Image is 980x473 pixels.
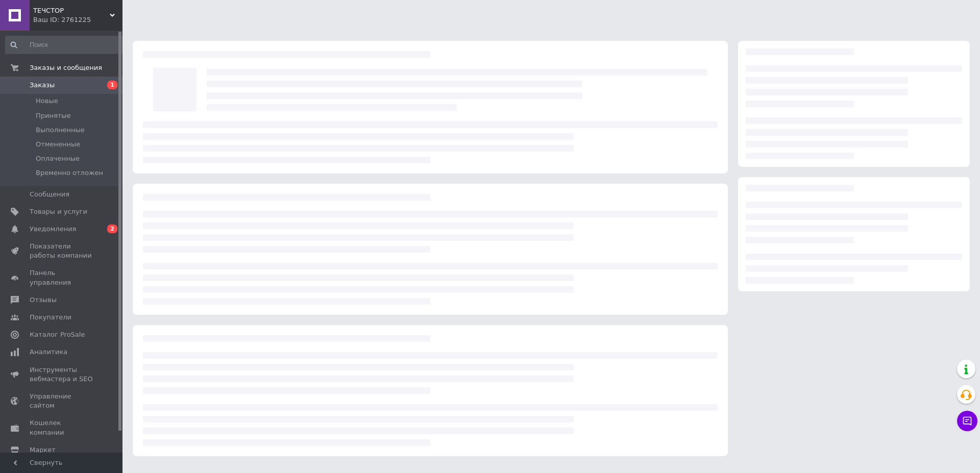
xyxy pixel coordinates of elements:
[30,242,94,260] span: Показатели работы компании
[36,126,85,135] span: Выполненные
[36,154,80,163] span: Оплаченные
[5,36,126,54] input: Поиск
[36,96,58,106] span: Новые
[30,81,55,90] span: Заказы
[30,207,87,216] span: Товары и услуги
[30,347,67,357] span: Аналитика
[30,418,94,437] span: Кошелек компании
[30,392,94,410] span: Управление сайтом
[33,15,122,24] div: Ваш ID: 2761225
[33,6,110,15] span: ТЕЧСТОР
[957,411,977,431] button: Чат с покупателем
[30,295,57,305] span: Отзывы
[36,111,71,120] span: Принятые
[107,81,117,89] span: 1
[36,168,103,178] span: Временно отложен
[36,140,80,149] span: Отмененные
[30,445,56,455] span: Маркет
[30,225,76,234] span: Уведомления
[30,330,85,339] span: Каталог ProSale
[30,268,94,287] span: Панель управления
[30,190,69,199] span: Сообщения
[30,365,94,384] span: Инструменты вебмастера и SEO
[107,225,117,233] span: 2
[30,63,102,72] span: Заказы и сообщения
[30,313,71,322] span: Покупатели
